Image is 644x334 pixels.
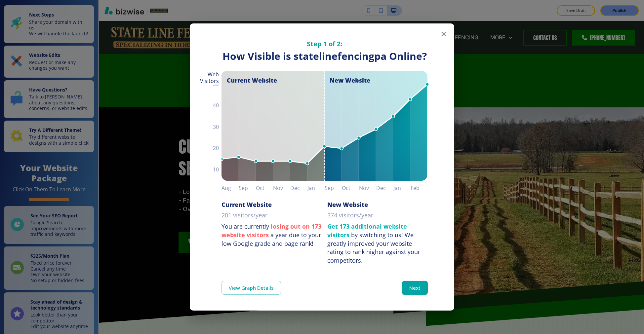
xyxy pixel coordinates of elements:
strong: Get 173 additional website visitors [327,222,407,239]
h6: Jan [307,183,325,193]
h6: Oct [342,183,359,193]
p: 201 visitors/year [221,211,267,220]
h6: Aug [221,183,239,193]
h6: Sep [239,183,256,193]
h6: Sep [325,183,342,193]
div: We greatly improved your website rating to rank higher against your competitors. [327,231,420,264]
h6: New Website [327,201,368,208]
h6: Feb [411,183,428,193]
h6: Jan [393,183,411,193]
h6: Oct [256,183,273,193]
h6: Dec [376,183,393,193]
p: You are currently a year due to your low Google grade and page rank! [221,222,322,248]
h6: Dec [290,183,307,193]
strong: losing out on 173 website visitors [221,222,321,239]
h6: Nov [273,183,290,193]
p: 374 visitors/year [327,211,373,220]
h6: Current Website [221,201,272,208]
a: View Graph Details [221,281,281,295]
h6: Nov [359,183,376,193]
p: by switching to us! [327,222,428,265]
button: Next [402,281,428,295]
